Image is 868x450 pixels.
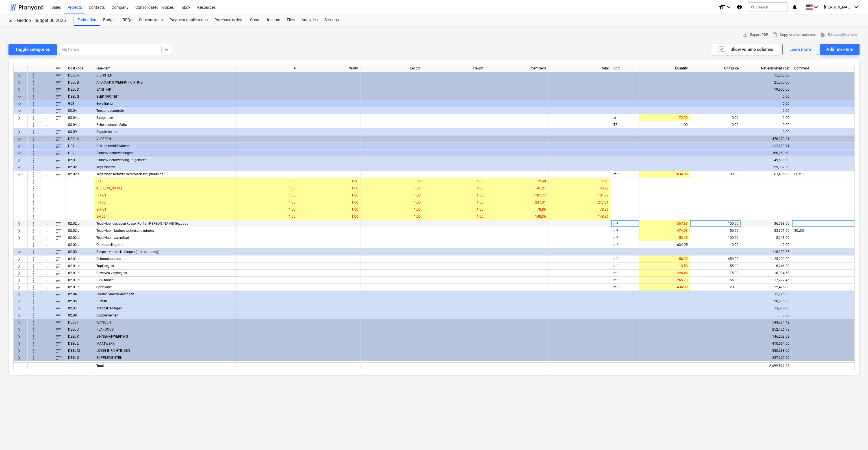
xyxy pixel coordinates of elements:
a: Budget [100,14,119,26]
div: Height [423,65,486,72]
div: LOSSE INRICHTINGEN [94,347,235,354]
div: SUPPLEMENTEN [94,354,235,361]
span: more_vert [30,298,37,305]
div: 478,979.31 [743,136,789,143]
a: Subcontracts [136,14,166,26]
div: 0.00 [743,128,789,136]
div: 49,509.00 [743,157,789,164]
span: keyboard_arrow_right [16,312,23,319]
div: PVC banen [94,277,235,284]
span: keyboard_arrow_right [16,114,23,121]
span: sort [55,128,62,135]
div: DEEL D [66,86,94,93]
div: Total [548,65,611,72]
span: more_vert [30,326,37,333]
span: more_vert [30,277,37,283]
span: sort [55,171,62,178]
button: Edit specifications [818,30,860,39]
div: Binnenvloerafwerkingen [94,150,235,157]
span: sort [55,220,62,227]
div: 02.01 [66,157,94,164]
div: Unit [611,65,639,72]
div: H01 [66,143,94,150]
div: Net estimated cost [741,65,792,72]
div: Tegelvloeren [94,164,235,171]
span: more_vert [30,305,37,312]
div: DIENSTEN [94,72,235,79]
div: 02.01.d [66,277,94,284]
div: 15,000.00 [743,72,789,79]
span: sort [55,354,62,361]
div: DEEL L [66,340,94,347]
span: sort [55,93,62,100]
span: more_vert [30,234,37,241]
div: 02.02.e [66,241,94,248]
span: sort [55,270,62,276]
span: more_vert [30,157,37,163]
div: FH -01 [94,192,235,199]
a: Files [283,14,298,26]
div: ELEKTRICITEIT [94,93,235,100]
div: Tegelvloer Terrazzo keramisch incl plaatsing [94,171,235,178]
div: 72.00 [642,114,688,121]
span: keyboard_arrow_down [16,164,23,171]
span: more_vert [30,263,37,269]
span: Copy to other columns [772,32,816,38]
div: 65 - Giedon - budget 08.2025 [8,18,67,24]
span: sort [55,143,62,149]
div: 100.00 [693,171,739,178]
div: TP [611,121,639,128]
div: m² [611,284,639,291]
span: save_alt [743,32,748,37]
div: 02.02.d [66,234,94,241]
span: keyboard_arrow_down [16,171,23,178]
div: Tapijttegels [94,263,235,270]
i: notifications [792,4,798,10]
div: 02.04 [66,291,94,298]
span: more_vert [30,333,37,340]
span: more_vert [30,107,37,114]
div: 02.01.b [66,263,94,270]
div: BINNENAFWERKING [94,333,235,340]
span: more_vert [30,270,37,276]
span: more_vert [30,150,37,156]
i: keyboard_arrow_down [853,4,860,10]
button: Search [748,2,787,12]
span: keyboard_arrow_right [16,79,23,86]
div: 129,082.50 [743,164,789,171]
div: 0.00 [743,93,789,100]
span: Export PDF [743,32,768,38]
i: Knowledge base [737,4,742,10]
div: DEEL A [66,72,94,79]
div: DEEL M [66,347,94,354]
a: Estimation [74,14,100,26]
span: more_vert [30,340,37,347]
span: more_vert [30,164,37,171]
div: 02.03 [66,248,94,255]
div: Badge-lezer [94,114,235,121]
span: Edit specifications [820,32,857,38]
span: sort [55,234,62,241]
span: more_vert [30,100,37,107]
div: DEEL G [66,93,94,100]
span: keyboard_arrow_right [16,347,23,354]
div: 0.00 [743,100,789,107]
div: SH 00 [94,213,235,220]
div: 0.00 [693,121,739,128]
span: sort [55,305,62,312]
span: keyboard_arrow_right [16,305,23,312]
span: more_vert [30,93,37,100]
button: Copy to other columns [770,30,818,39]
div: Income [264,14,283,26]
div: Toegangscontrole [94,107,235,114]
span: sort [55,136,62,142]
span: bar_chart [44,285,48,289]
div: Soepele vloerbekledingen (incl. plaatsing) [94,248,235,255]
div: Sportvloer [94,284,235,291]
span: more_vert [30,319,37,326]
span: bar_chart [44,235,48,240]
div: 0.00 [743,121,789,128]
span: keyboard_arrow_right [16,143,23,149]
